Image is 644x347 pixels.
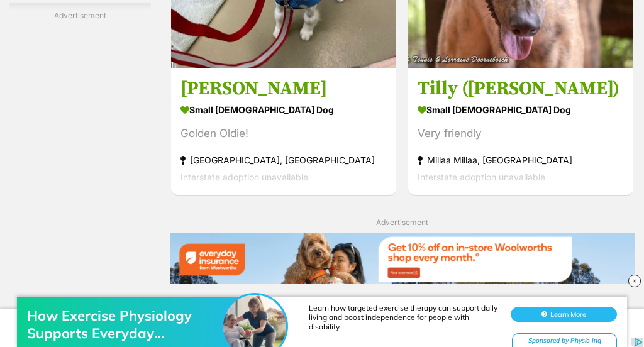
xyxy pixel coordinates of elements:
div: Learn how targeted exercise therapy can support daily living and boost independence for people wi... [309,31,497,60]
h3: Tilly ([PERSON_NAME]) [418,77,624,101]
span: Advertisement [376,218,428,227]
a: Tilly ([PERSON_NAME]) small [DEMOGRAPHIC_DATA] Dog Very friendly Millaa Millaa, [GEOGRAPHIC_DATA]... [408,67,633,195]
img: How Exercise Physiology Supports Everyday Independence [223,23,286,86]
div: How Exercise Physiology Supports Everyday Independence [27,35,228,70]
div: Golden Oldie! [180,125,387,142]
img: close_rtb.svg [628,275,641,287]
div: Sponsored by Physio Inq [512,62,617,77]
strong: [GEOGRAPHIC_DATA], [GEOGRAPHIC_DATA] [180,151,387,168]
strong: Millaa Millaa, [GEOGRAPHIC_DATA] [418,151,624,168]
strong: small [DEMOGRAPHIC_DATA] Dog [418,101,624,119]
h3: [PERSON_NAME] [180,77,387,101]
strong: small [DEMOGRAPHIC_DATA] Dog [180,101,387,119]
a: Everyday Insurance promotional banner [170,233,635,287]
img: Everyday Insurance promotional banner [170,233,635,284]
span: Interstate adoption unavailable [418,172,545,182]
div: Very friendly [418,125,624,142]
a: [PERSON_NAME] small [DEMOGRAPHIC_DATA] Dog Golden Oldie! [GEOGRAPHIC_DATA], [GEOGRAPHIC_DATA] Int... [171,67,396,195]
span: Interstate adoption unavailable [180,172,308,182]
button: Learn More [511,35,617,50]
